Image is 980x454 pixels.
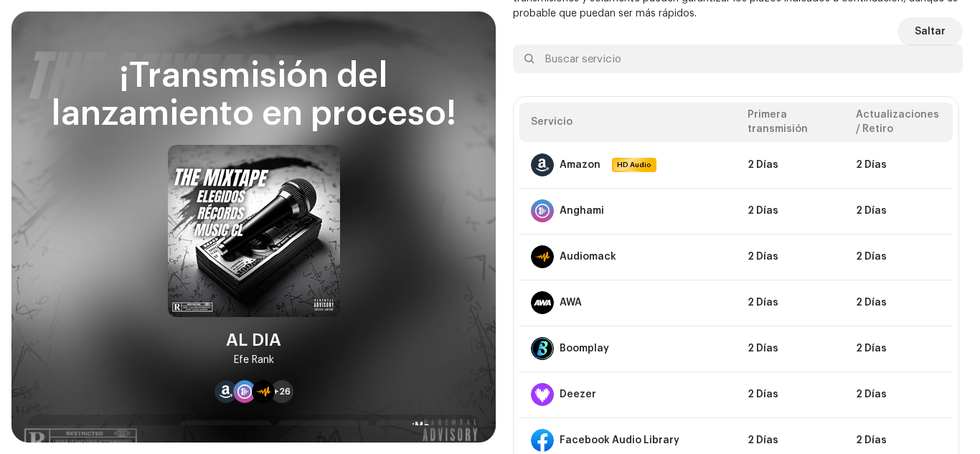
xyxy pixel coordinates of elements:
th: Actualizaciones / Retiro [844,103,953,142]
td: 2 Días [844,234,953,280]
div: Amazon [560,159,600,171]
div: Audiomack [560,251,616,263]
div: ¡Transmisión del lanzamiento en proceso! [29,57,479,133]
td: 2 Días [736,142,844,188]
td: 2 Días [844,326,953,372]
button: Saltar [897,17,963,46]
td: 2 Días [844,142,953,188]
th: Primera transmisión [736,103,844,142]
div: AWA [560,297,582,308]
span: +26 [273,386,291,397]
td: 2 Días [736,280,844,326]
td: 2 Días [736,188,844,234]
td: 2 Días [844,372,953,417]
td: 2 Días [736,234,844,280]
span: HD Audio [613,159,655,171]
div: AL DIA [226,328,281,351]
td: 2 Días [736,372,844,417]
th: Servicio [519,103,736,142]
td: 2 Días [736,326,844,372]
div: ¡Me encanta! [412,420,458,450]
div: Deezer [560,389,596,400]
div: Anghami [560,205,604,217]
div: Facebook Audio Library [560,435,679,446]
div: Efe Rank [234,351,274,369]
input: Buscar servicio [513,44,963,73]
span: Saltar [915,17,946,46]
td: 2 Días [844,280,953,326]
td: 2 Días [844,188,953,234]
div: Boomplay [560,343,609,354]
img: 9a262e89-e339-480c-b75c-eafd3e105c06 [168,145,340,317]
